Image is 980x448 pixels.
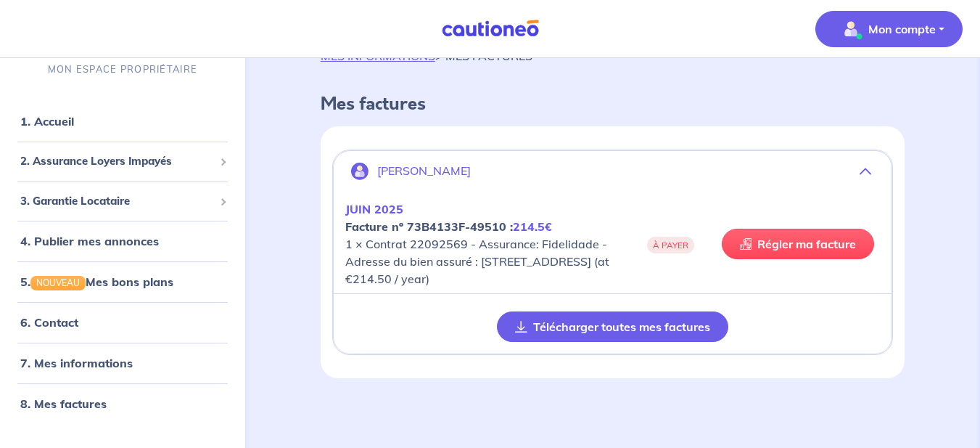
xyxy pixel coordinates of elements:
div: 7. Mes informations [6,349,239,378]
a: 6. Contact [20,315,78,330]
div: 2. Assurance Loyers Impayés [6,147,239,176]
div: 3. Garantie Locataire [6,187,239,215]
strong: Facture nº 73B4133F-49510 : [345,219,552,234]
div: 4. Publier mes annonces [6,227,239,256]
p: MON ESPACE PROPRIÉTAIRE [48,62,197,76]
p: Mon compte [868,20,936,38]
em: JUIN 2025 [345,202,403,216]
button: [PERSON_NAME] [334,154,892,189]
p: 1 × Contrat 22092569 - Assurance: Fidelidade - Adresse du bien assuré : [STREET_ADDRESS] (at €214... [345,200,613,288]
img: Cautioneo [436,20,545,38]
span: 2. Assurance Loyers Impayés [20,153,214,170]
span: 3. Garantie Locataire [20,192,214,209]
img: illu_account_valid_menu.svg [839,17,862,41]
div: 1. Accueil [6,107,239,136]
a: 8. Mes factures [20,396,107,411]
button: illu_account_valid_menu.svgMon compte [815,11,963,47]
a: Régler ma facture [722,229,874,259]
a: 5.NOUVEAUMes bons plans [20,274,173,289]
p: [PERSON_NAME] [377,164,471,178]
em: 214.5€ [513,219,552,234]
h4: Mes factures [321,94,905,115]
img: illu_account.svg [351,163,368,180]
button: Télécharger toutes mes factures [497,311,728,342]
a: 4. Publier mes annonces [20,234,159,248]
a: 7. Mes informations [20,356,133,370]
div: 8. Mes factures [6,389,239,418]
div: 5.NOUVEAUMes bons plans [6,267,239,296]
div: 6. Contact [6,308,239,337]
a: 1. Accueil [20,114,74,129]
span: À PAYER [647,237,694,253]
